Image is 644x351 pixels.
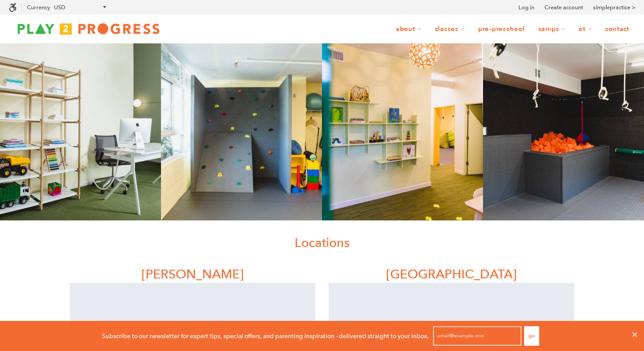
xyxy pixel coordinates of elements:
a: Classes [429,21,471,38]
img: Play2Progress logo [9,20,168,38]
p: Subscribe to our newsletter for expert tips, special offers, and parenting inspiration - delivere... [102,331,429,341]
h1: [GEOGRAPHIC_DATA] [329,265,574,283]
a: Pre-Preschool [472,21,531,38]
a: Camps [533,21,571,38]
h1: Locations [63,234,581,251]
a: simplepractice > [593,3,635,12]
input: email@example.com [433,326,521,346]
a: Log in [518,3,534,12]
label: Currency [27,4,50,11]
a: About [390,21,427,38]
h1: [PERSON_NAME] [70,265,315,283]
a: OT [573,21,598,38]
a: Create account [544,3,583,12]
a: Contact [599,21,635,38]
button: Go [524,326,539,346]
